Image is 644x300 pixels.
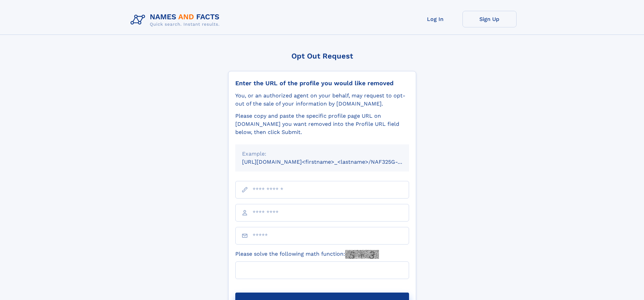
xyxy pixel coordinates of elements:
[408,11,462,27] a: Log In
[462,11,517,27] a: Sign Up
[228,52,416,60] div: Opt Out Request
[235,112,409,136] div: Please copy and paste the specific profile page URL on [DOMAIN_NAME] you want removed into the Pr...
[235,92,409,108] div: You, or an authorized agent on your behalf, may request to opt-out of the sale of your informatio...
[242,159,422,165] small: [URL][DOMAIN_NAME]<firstname>_<lastname>/NAF325G-xxxxxxxx
[235,79,409,87] div: Enter the URL of the profile you would like removed
[235,250,379,259] label: Please solve the following math function:
[242,150,402,158] div: Example:
[128,11,225,29] img: Logo Names and Facts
